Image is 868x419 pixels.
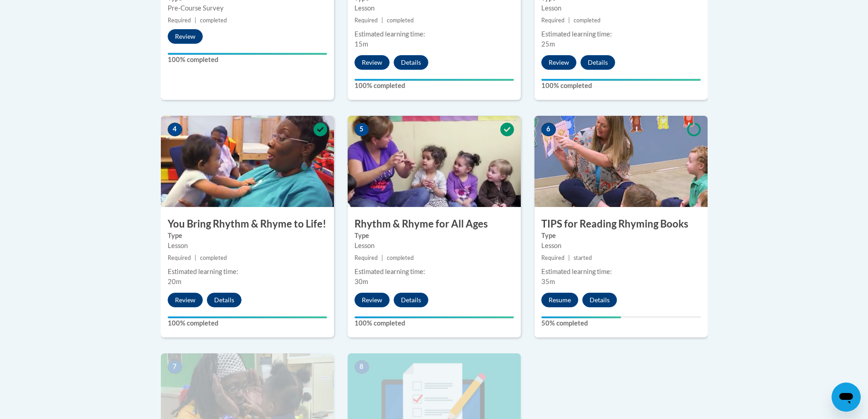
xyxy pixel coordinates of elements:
span: Required [541,254,565,261]
span: 30m [354,278,368,285]
div: Estimated learning time: [541,267,701,277]
span: 25m [541,40,555,48]
button: Details [394,55,428,70]
div: Your progress [541,79,701,81]
span: | [195,254,196,261]
span: | [568,17,570,24]
button: Details [582,293,617,307]
div: Your progress [354,316,514,318]
label: 100% completed [354,318,514,328]
span: completed [387,254,414,261]
span: | [195,17,196,24]
span: completed [200,254,227,261]
button: Details [394,293,428,307]
span: 4 [168,123,182,136]
img: Course Image [348,116,521,207]
div: Your progress [168,53,327,55]
button: Review [168,293,203,307]
label: 100% completed [354,81,514,91]
span: 5 [354,123,369,136]
div: Your progress [541,316,621,318]
button: Resume [541,293,578,307]
div: Pre-Course Survey [168,3,327,13]
div: Estimated learning time: [354,29,514,39]
button: Review [541,55,576,70]
div: Lesson [354,241,514,251]
h3: Rhythm & Rhyme for All Ages [348,217,521,231]
span: | [381,17,383,24]
button: Review [354,293,390,307]
img: Course Image [161,116,334,207]
div: Estimated learning time: [354,267,514,277]
span: 15m [354,40,368,48]
label: 100% completed [541,81,701,91]
div: Estimated learning time: [168,267,327,277]
span: 7 [168,360,182,374]
span: started [574,254,592,261]
label: 50% completed [541,318,701,328]
label: Type [541,231,701,241]
span: Required [354,17,378,24]
span: 20m [168,278,181,285]
span: Required [168,254,191,261]
button: Details [207,293,241,307]
img: Course Image [534,116,708,207]
h3: You Bring Rhythm & Rhyme to Life! [161,217,334,231]
span: | [381,254,383,261]
span: Required [168,17,191,24]
div: Lesson [541,3,701,13]
div: Your progress [354,79,514,81]
label: Type [168,231,327,241]
label: Type [354,231,514,241]
div: Lesson [354,3,514,13]
span: completed [574,17,601,24]
span: 8 [354,360,369,374]
span: 6 [541,123,556,136]
div: Your progress [168,316,327,318]
h3: TIPS for Reading Rhyming Books [534,217,708,231]
div: Lesson [541,241,701,251]
span: | [568,254,570,261]
span: Required [541,17,565,24]
button: Review [354,55,390,70]
div: Estimated learning time: [541,29,701,39]
iframe: Button to launch messaging window [832,383,861,412]
span: Required [354,254,378,261]
label: 100% completed [168,55,327,65]
button: Review [168,29,203,44]
button: Details [580,55,615,70]
span: completed [387,17,414,24]
label: 100% completed [168,318,327,328]
div: Lesson [168,241,327,251]
span: 35m [541,278,555,285]
span: completed [200,17,227,24]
